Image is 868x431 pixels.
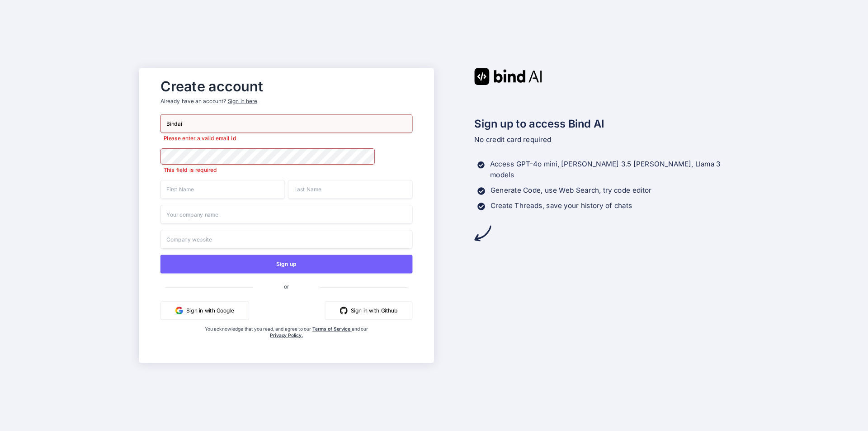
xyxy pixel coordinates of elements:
p: Create Threads, save your history of chats [491,200,632,211]
p: This field is required [160,166,413,174]
span: or [253,277,320,296]
a: Privacy Policy. [270,332,303,338]
a: Terms of Service [312,326,352,332]
p: Generate Code, use Web Search, try code editor [491,185,651,196]
input: Email [160,114,413,133]
img: arrow [474,225,491,242]
input: Your company name [160,205,413,224]
input: First Name [160,180,285,199]
button: Sign up [160,255,413,273]
h2: Sign up to access Bind AI [474,116,729,132]
p: Access GPT-4o mini, [PERSON_NAME] 3.5 [PERSON_NAME], Llama 3 models [490,159,729,180]
div: You acknowledge that you read, and agree to our and our [203,326,371,357]
p: Already have an account? [160,97,413,105]
img: github [340,307,348,314]
input: Last Name [288,180,412,199]
input: Company website [160,230,413,249]
img: google [175,307,183,314]
p: Please enter a valid email id [160,135,413,142]
img: Bind AI logo [474,68,542,85]
button: Sign in with Github [325,301,413,320]
p: No credit card required [474,134,729,145]
button: Sign in with Google [160,301,249,320]
h2: Create account [160,81,413,93]
div: Sign in here [228,97,257,105]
